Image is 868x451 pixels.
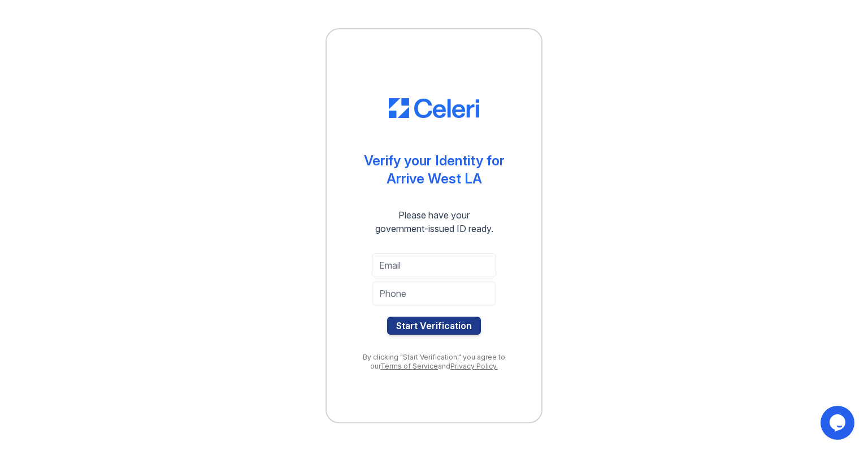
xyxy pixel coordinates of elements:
[821,406,857,440] iframe: chat widget
[372,253,496,277] input: Email
[349,353,519,371] div: By clicking "Start Verification," you agree to our and
[387,317,481,335] button: Start Verification
[355,208,514,235] div: Please have your government-issued ID ready.
[364,152,505,188] div: Verify your Identity for Arrive West LA
[380,362,438,370] a: Terms of Service
[372,282,496,305] input: Phone
[389,98,479,119] img: CE_Logo_Blue-a8612792a0a2168367f1c8372b55b34899dd931a85d93a1a3d3e32e68fde9ad4.png
[450,362,498,370] a: Privacy Policy.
